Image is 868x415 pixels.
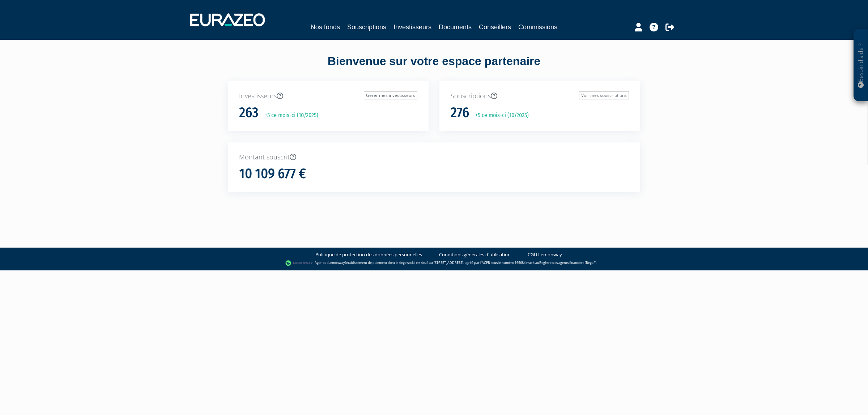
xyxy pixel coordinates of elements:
a: Registre des agents financiers (Regafi) [539,260,596,265]
a: Souscriptions [347,22,386,32]
p: Investisseurs [239,91,417,101]
p: +5 ce mois-ci (10/2025) [470,111,529,120]
h1: 10 109 677 € [239,166,306,181]
a: Gérer mes investisseurs [364,91,417,99]
a: Conditions générales d'utilisation [439,251,511,258]
a: Lemonway [328,260,345,265]
div: - Agent de (établissement de paiement dont le siège social est situé au [STREET_ADDRESS], agréé p... [7,260,861,267]
p: Besoin d'aide ? [857,33,865,98]
a: Documents [439,22,472,32]
img: 1732889491-logotype_eurazeo_blanc_rvb.png [190,13,265,26]
a: CGU Lemonway [528,251,562,258]
p: Montant souscrit [239,153,629,162]
p: +5 ce mois-ci (10/2025) [260,111,318,120]
a: Conseillers [479,22,511,32]
h1: 263 [239,105,259,120]
div: Bienvenue sur votre espace partenaire [222,53,646,81]
h1: 276 [451,105,469,120]
a: Nos fonds [311,22,340,32]
img: logo-lemonway.png [285,260,313,267]
a: Voir mes souscriptions [579,91,629,99]
a: Commissions [518,22,557,32]
a: Investisseurs [393,22,431,32]
a: Politique de protection des données personnelles [315,251,422,258]
p: Souscriptions [451,91,629,101]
